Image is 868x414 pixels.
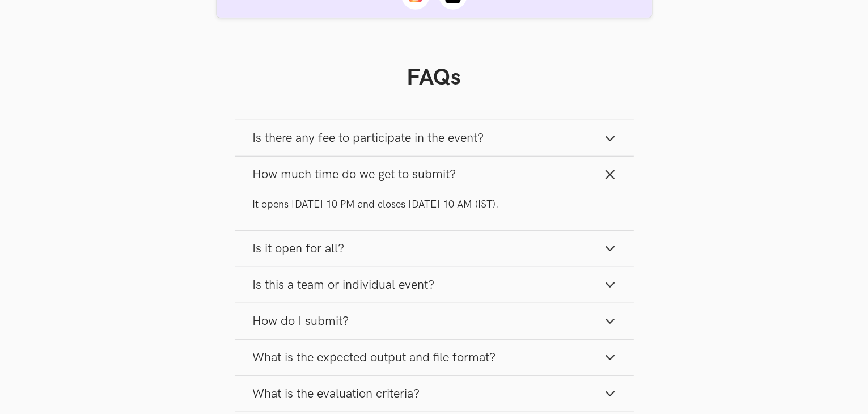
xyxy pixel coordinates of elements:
[235,192,634,230] div: How much time do we get to submit?
[235,303,634,339] button: How do I submit?
[253,314,349,329] span: How do I submit?
[235,120,634,156] button: Is there any fee to participate in the event?
[235,376,634,412] button: What is the evaluation criteria?
[235,267,634,303] button: Is this a team or individual event?
[235,231,634,267] button: Is it open for all?
[253,277,435,293] span: Is this a team or individual event?
[253,386,420,402] span: What is the evaluation criteria?
[235,157,634,192] button: How much time do we get to submit?
[253,197,616,212] p: It opens [DATE] 10 PM and closes [DATE] 10 AM (IST).
[253,167,456,182] span: How much time do we get to submit?
[253,130,484,146] span: Is there any fee to participate in the event?
[253,350,496,365] span: What is the expected output and file format?
[235,340,634,375] button: What is the expected output and file format?
[253,241,345,256] span: Is it open for all?
[235,64,634,91] h1: FAQs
